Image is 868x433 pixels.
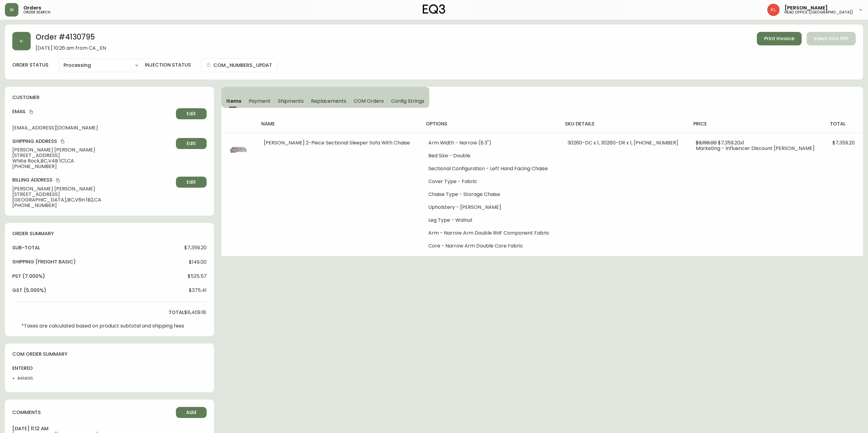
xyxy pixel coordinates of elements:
h4: Shipping ( Freight Basic ) [12,259,76,265]
span: [STREET_ADDRESS] [12,192,173,197]
span: $375.41 [189,288,207,293]
span: $7,359.20 [184,245,207,251]
h4: customer [12,94,207,101]
span: [PERSON_NAME] [PERSON_NAME] [12,186,173,192]
span: Edit [187,140,196,147]
h4: Billing Address [12,177,173,183]
span: Payment [249,98,271,104]
button: Edit [176,108,207,119]
h2: Order # 4130795 [36,32,106,45]
li: Chaise Type - Storage Chaise [428,192,553,197]
h4: [DATE] 11:12 am [12,425,207,432]
span: [PHONE_NUMBER] [12,203,173,208]
span: $9,199.00 [696,139,717,146]
span: $525.57 [188,274,207,279]
span: Edit [187,179,196,186]
h4: pst (7.000%) [12,273,45,280]
h4: injection status [145,62,191,68]
img: 2c0c8aa7421344cf0398c7f872b772b5 [767,4,780,16]
img: 1609a691-be1a-450e-9c0b-e4f09c35b95d.jpg [229,140,248,160]
li: 8458135 [18,376,45,381]
h4: gst (5.000%) [12,287,46,294]
li: Cover Type - Fabric [428,179,553,184]
h5: head office ([GEOGRAPHIC_DATA]) [784,10,853,14]
h4: entered [12,365,45,372]
h4: options [426,121,555,127]
button: copy [60,138,66,144]
span: [STREET_ADDRESS] [12,153,173,158]
span: [PHONE_NUMBER] [12,164,173,169]
span: Orders [23,6,41,10]
span: [PERSON_NAME] 2-Piece Sectional Sleeper Sofa With Chaise [264,139,410,146]
h4: total [169,309,184,316]
span: Add [186,409,196,416]
h4: sku details [565,121,683,127]
button: copy [55,177,61,183]
li: Bed Size - Double [428,153,553,159]
li: Arm - Narrow Arm Double RHF Component Fabric [428,230,553,236]
span: [PERSON_NAME] [784,6,828,10]
button: Edit [176,138,207,149]
h5: order search [23,10,50,14]
label: order status [12,62,49,68]
span: Print Invoice [764,35,794,42]
span: Edit [187,110,196,117]
span: $7,359.20 [832,139,855,146]
span: [GEOGRAPHIC_DATA] , BC , V6H 1B2 , CA [12,197,173,203]
h4: total [830,121,858,127]
span: Marketing - Influencer Discount [PERSON_NAME] [696,145,815,152]
span: Replacements [311,98,346,104]
span: 30260-DC x 1, 30260-DR x 1, [PHONE_NUMBER] [567,139,678,146]
span: $149.00 [189,259,207,265]
li: Sectional Configuration - Left Hand Facing Chaise [428,166,553,171]
span: White Rock , BC , V4B 1C1 , CA [12,158,173,164]
h4: comments [12,409,41,416]
p: *Taxes are calculated based on product subtotal and shipping fees [21,323,184,329]
span: $7,359.20 x 1 [718,139,744,146]
button: copy [28,109,34,115]
li: Leg Type - Walnut [428,217,553,223]
span: COM Orders [354,98,384,104]
span: Config Strings [391,98,424,104]
li: Upholstery - [PERSON_NAME] [428,205,553,210]
li: Arm Width - Narrow (6.3") [428,140,553,146]
h4: name [261,121,416,127]
span: $8,409.18 [184,310,206,315]
h4: Shipping Address [12,138,173,145]
span: [DATE] 10:26 am from CA_EN [36,45,106,51]
span: [EMAIL_ADDRESS][DOMAIN_NAME] [12,125,173,131]
span: Shipments [278,98,304,104]
button: Add [176,407,207,418]
span: Items [226,98,241,104]
span: [PERSON_NAME] [PERSON_NAME] [12,147,173,153]
h4: price [693,121,820,127]
h4: order summary [12,230,207,237]
button: Edit [176,177,207,188]
h4: Email [12,108,173,115]
li: Core - Narrow Arm Double Core Fabric [428,243,553,249]
h4: com order summary [12,351,207,358]
h4: sub-total [12,244,40,251]
button: Print Invoice [757,32,802,45]
img: logo [423,4,446,14]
